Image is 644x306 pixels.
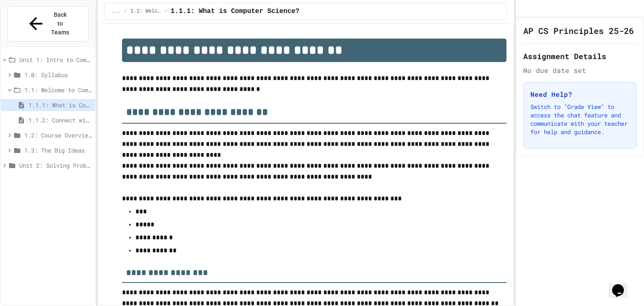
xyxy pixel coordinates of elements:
[51,10,70,37] span: Back to Teams
[29,101,92,109] span: 1.1.1: What is Computer Science?
[29,116,92,124] span: 1.1.2: Connect with Your World
[19,55,92,64] span: Unit 1: Intro to Computer Science
[19,161,92,170] span: Unit 2: Solving Problems in Computer Science
[530,103,629,136] p: Switch to "Grade View" to access the chat feature and communicate with your teacher for help and ...
[24,146,92,155] span: 1.3: The Big Ideas
[130,8,161,15] span: 1.1: Welcome to Computer Science
[609,272,636,298] iframe: chat widget
[523,25,634,36] h1: AP CS Principles 25-26
[24,86,92,94] span: 1.1: Welcome to Computer Science
[8,6,88,41] button: Back to Teams
[124,8,127,15] span: /
[171,6,299,16] span: 1.1.1: What is Computer Science?
[523,50,636,62] h2: Assignment Details
[24,131,92,140] span: 1.2: Course Overview and the AP Exam
[164,8,167,15] span: /
[112,8,121,15] span: ...
[24,70,92,79] span: 1.0: Syllabus
[523,65,636,75] div: No due date set
[530,89,629,99] h3: Need Help?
